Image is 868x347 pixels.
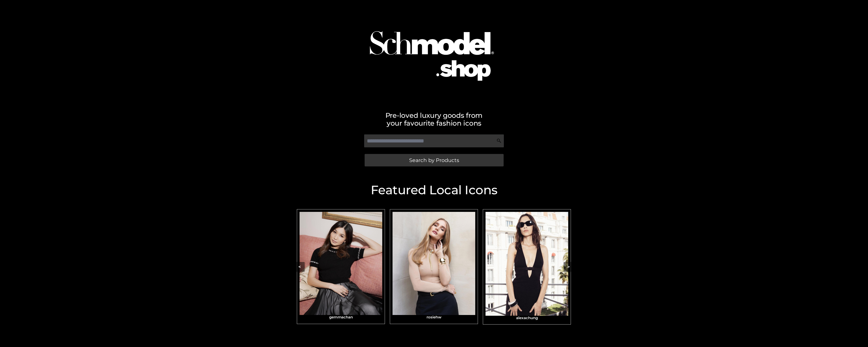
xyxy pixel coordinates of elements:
[390,209,478,324] a: rosiehwrosiehw
[486,316,568,320] h3: alexachung
[486,212,568,316] img: alexachung
[393,212,475,315] img: rosiehw
[295,111,574,127] h2: Pre-loved luxury goods from your favourite fashion icons
[300,315,382,319] h3: gemmachan
[365,154,504,166] a: Search by Products
[497,138,501,143] img: Search Icon
[393,315,475,319] h3: rosiehw
[564,262,574,272] button: >
[295,209,574,325] div: Carousel Navigation
[295,262,305,272] button: <
[300,212,382,315] img: gemmachan
[409,158,459,163] span: Search by Products
[483,209,571,325] a: alexachungalexachung
[295,184,574,196] h2: Featured Local Icons​
[297,209,385,324] a: gemmachangemmachan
